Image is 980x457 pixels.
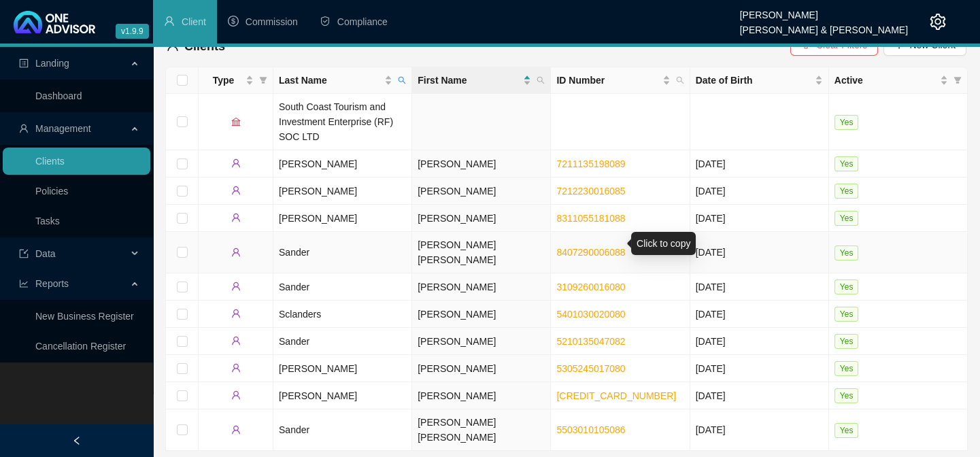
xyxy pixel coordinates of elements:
a: New Business Register [35,311,134,322]
td: [PERSON_NAME] [PERSON_NAME] [412,232,551,273]
th: Last Name [273,67,412,94]
a: Policies [35,186,68,197]
span: line-chart [19,279,29,288]
span: Active [834,73,937,88]
span: search [676,76,684,84]
span: user [231,186,241,195]
span: filter [953,76,962,84]
span: profile [19,58,29,68]
span: First Name [418,73,520,88]
td: [DATE] [690,328,829,355]
td: Sander [273,273,412,301]
td: [DATE] [690,382,829,409]
span: user [231,425,241,435]
span: user [231,248,241,257]
span: Management [35,123,91,134]
span: Yes [834,334,859,349]
a: 7211135198089 [556,158,625,169]
td: [PERSON_NAME] [412,205,551,232]
td: Sander [273,328,412,355]
span: Type [204,73,243,88]
span: Landing [35,58,69,69]
span: user [164,16,175,27]
span: safety [320,16,331,27]
span: search [534,70,547,90]
td: [PERSON_NAME] [412,382,551,409]
span: user [231,309,241,318]
td: Sander [273,232,412,273]
td: [PERSON_NAME] [412,355,551,382]
span: Yes [834,280,859,294]
span: bank [231,117,241,126]
span: Yes [834,156,859,171]
td: [DATE] [690,150,829,177]
td: [PERSON_NAME] [412,328,551,355]
a: Tasks [35,216,60,226]
a: 5305245017080 [556,363,625,374]
td: [PERSON_NAME] [412,177,551,205]
td: [PERSON_NAME] [273,382,412,409]
td: [DATE] [690,355,829,382]
span: search [395,70,409,90]
span: ID Number [556,73,659,88]
td: [PERSON_NAME] [273,150,412,177]
span: Last Name [279,73,382,88]
a: [CREDIT_CARD_NUMBER] [556,390,676,401]
th: Date of Birth [690,67,829,94]
span: Data [35,248,56,259]
span: Yes [834,246,859,260]
span: filter [256,70,270,90]
span: user [231,282,241,291]
span: Yes [834,184,859,199]
span: filter [259,76,267,84]
span: Reports [35,278,69,289]
a: 8311055181088 [556,213,625,224]
a: Cancellation Register [35,341,126,352]
td: [DATE] [690,273,829,301]
a: 3109260016080 [556,282,625,292]
span: Yes [834,388,859,403]
span: search [673,70,687,90]
span: user [19,124,29,133]
div: Click to copy [631,232,696,255]
a: Clients [35,156,65,167]
a: 8407290006088 [556,247,625,258]
th: ID Number [551,67,690,94]
span: user [231,158,241,168]
td: [PERSON_NAME] [412,301,551,328]
td: Sander [273,409,412,451]
th: Active [829,67,968,94]
span: filter [951,70,964,90]
span: Yes [834,423,859,438]
a: 5503010105086 [556,424,625,435]
a: 7212230016085 [556,186,625,197]
span: search [537,76,545,84]
span: Yes [834,211,859,226]
th: Type [199,67,273,94]
td: Sclanders [273,301,412,328]
span: Yes [834,307,859,322]
span: user [231,363,241,373]
span: user [231,213,241,222]
img: 2df55531c6924b55f21c4cf5d4484680-logo-light.svg [14,11,95,33]
span: Yes [834,115,859,130]
span: dollar [228,16,239,27]
span: Client [182,16,206,27]
span: Compliance [337,16,388,27]
span: Yes [834,361,859,376]
td: [DATE] [690,205,829,232]
span: Commission [246,16,298,27]
td: South Coast Tourism and Investment Enterprise (RF) SOC LTD [273,94,412,150]
a: 5210135047082 [556,336,625,347]
span: user [231,336,241,345]
span: left [72,436,82,445]
td: [DATE] [690,409,829,451]
span: search [398,76,406,84]
td: [DATE] [690,301,829,328]
td: [PERSON_NAME] [273,205,412,232]
span: user [231,390,241,400]
td: [PERSON_NAME] [273,177,412,205]
span: Date of Birth [696,73,812,88]
div: [PERSON_NAME] & [PERSON_NAME] [740,18,908,33]
td: [PERSON_NAME] [PERSON_NAME] [412,409,551,451]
